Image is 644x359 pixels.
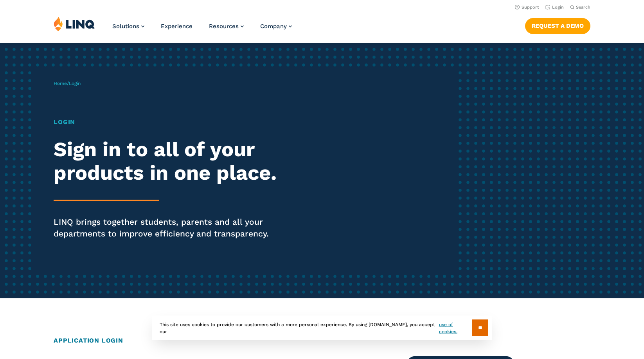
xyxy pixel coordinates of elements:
[112,16,292,42] nav: Primary Navigation
[54,81,81,86] span: /
[515,5,539,10] a: Support
[54,81,67,86] a: Home
[525,18,590,34] a: Request a Demo
[545,5,564,10] a: Login
[69,81,81,86] span: Login
[570,4,590,10] button: Open Search Bar
[54,138,302,185] h2: Sign in to all of your products in one place.
[161,23,192,30] a: Experience
[54,216,302,240] p: LINQ brings together students, parents and all your departments to improve efficiency and transpa...
[576,5,590,10] span: Search
[209,23,239,30] span: Resources
[152,316,492,340] div: This site uses cookies to provide our customers with a more personal experience. By using [DOMAIN...
[54,16,95,31] img: LINQ | K‑12 Software
[209,23,244,30] a: Resources
[112,23,139,30] span: Solutions
[112,23,144,30] a: Solutions
[525,16,590,34] nav: Button Navigation
[260,23,292,30] a: Company
[439,321,472,335] a: use of cookies.
[54,117,302,127] h1: Login
[260,23,287,30] span: Company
